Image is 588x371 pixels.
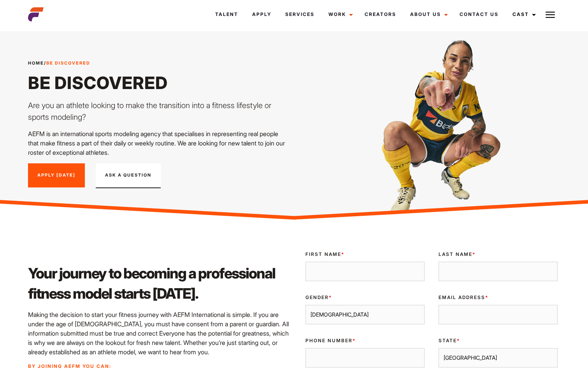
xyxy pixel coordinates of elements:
[439,251,558,258] label: Last Name
[28,100,289,123] p: Are you an athlete looking to make the transition into a fitness lifestyle or sports modeling?
[245,4,278,25] a: Apply
[321,4,358,25] a: Work
[28,263,289,304] h2: Your journey to becoming a professional fitness model starts [DATE].
[28,363,289,370] p: By joining AEFM you can:
[305,294,425,301] label: Gender
[439,337,558,344] label: State
[453,4,506,25] a: Contact Us
[28,129,289,157] p: AEFM is an international sports modeling agency that specialises in representing real people that...
[28,60,90,66] span: /
[546,10,555,19] img: Burger icon
[96,163,161,188] button: Ask A Question
[28,310,289,357] p: Making the decision to start your fitness journey with AEFM International is simple. If you are u...
[358,4,403,25] a: Creators
[28,163,85,187] a: Apply [DATE]
[28,72,289,93] h1: Be Discovered
[208,4,245,25] a: Talent
[278,4,321,25] a: Services
[28,60,44,66] a: Home
[305,337,425,344] label: Phone Number
[28,7,44,22] img: cropped-aefm-brand-fav-22-square.png
[46,60,90,66] strong: Be Discovered
[506,4,541,25] a: Cast
[403,4,453,25] a: About Us
[305,251,425,258] label: First Name
[439,294,558,301] label: Email Address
